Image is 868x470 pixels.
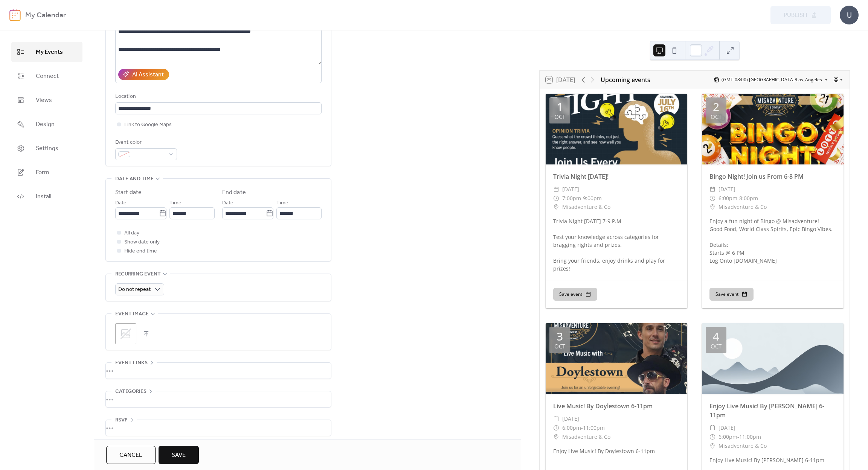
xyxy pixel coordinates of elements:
span: Show date only [124,238,160,247]
div: Oct [554,344,565,349]
div: Enjoy Live Music! By [PERSON_NAME] 6-11pm [702,456,844,464]
div: 2 [713,101,719,113]
span: Link to Google Maps [124,120,172,129]
span: 6:00pm [562,423,581,432]
div: ​ [709,202,715,211]
span: Misadventure & Co [719,202,767,211]
span: - [737,194,739,203]
span: [DATE] [562,414,579,423]
span: Settings [36,144,58,153]
div: ​ [553,414,559,423]
span: 8:00pm [739,194,758,203]
div: Oct [711,344,722,349]
span: Install [36,192,51,201]
div: ••• [106,391,331,407]
span: Recurring event [115,270,161,279]
span: Date and time [115,175,154,184]
span: - [737,432,739,441]
button: AI Assistant [118,69,169,80]
a: My Events [11,42,82,62]
div: Live Music! By Doylestown 6-11pm [546,402,687,411]
div: ​ [553,202,559,211]
span: Views [36,96,52,105]
div: ​ [709,194,715,203]
div: End date [222,188,246,197]
span: Design [36,120,55,129]
div: ••• [106,420,331,436]
div: ; [115,323,136,344]
div: Oct [554,114,565,120]
span: Misadventure & Co [562,432,610,441]
div: Oct [711,114,722,120]
div: AI Assistant [132,70,164,79]
div: Enjoy Live Music! By Doylestown 6-11pm [546,447,687,455]
span: [DATE] [562,185,579,194]
a: Views [11,90,82,110]
div: ​ [709,432,715,441]
div: ​ [553,194,559,203]
span: 7:00pm [562,194,581,203]
div: ••• [106,363,331,379]
span: 6:00pm [719,432,737,441]
div: Location [115,92,320,101]
span: - [581,194,583,203]
div: ​ [709,423,715,432]
span: Misadventure & Co [562,202,610,211]
span: Event image [115,310,149,319]
span: Connect [36,72,59,81]
div: ​ [709,185,715,194]
span: Cancel [119,451,142,460]
a: Design [11,114,82,134]
div: Bingo Night! Join us From 6-8 PM [702,172,844,181]
div: ​ [553,185,559,194]
div: Trivia Night [DATE] 7-9 P.M Test your knowledge across categories for bragging rights and prizes.... [546,217,687,272]
div: Event color [115,138,175,147]
span: Categories [115,387,146,396]
b: My Calendar [25,8,66,23]
a: Install [11,186,82,207]
a: Settings [11,138,82,158]
span: - [581,423,583,432]
button: Save event [709,288,754,301]
div: Start date [115,188,142,197]
div: ​ [709,441,715,450]
span: 11:00pm [739,432,761,441]
span: Time [276,199,288,208]
div: 1 [557,101,563,113]
span: [DATE] [719,423,735,432]
a: Connect [11,66,82,86]
span: [DATE] [719,185,735,194]
span: 6:00pm [719,194,737,203]
span: Save [172,451,186,460]
span: My Events [36,48,63,57]
span: Do not repeat [118,284,151,295]
span: Time [169,199,182,208]
div: ​ [553,432,559,441]
span: Date [115,199,127,208]
span: (GMT-08:00) [GEOGRAPHIC_DATA]/Los_Angeles [722,78,822,82]
a: Form [11,162,82,183]
span: 11:00pm [583,423,605,432]
button: Cancel [106,446,156,464]
span: 9:00pm [583,194,602,203]
span: RSVP [115,416,128,425]
div: Upcoming events [601,75,650,84]
span: Hide end time [124,247,157,256]
img: logo [9,9,21,21]
div: Trivia Night [DATE]! [546,172,687,181]
span: All day [124,229,139,238]
div: 4 [713,331,719,342]
div: Enjoy Live Music! By [PERSON_NAME] 6-11pm [702,402,844,420]
div: 3 [557,331,563,342]
span: Event links [115,359,148,368]
div: U [840,6,859,24]
span: Form [36,168,49,177]
button: Save [159,446,199,464]
div: ​ [553,423,559,432]
button: Save event [553,288,597,301]
span: Date [222,199,233,208]
div: Enjoy a fun night of Bingo @ Misadventure! Good Food, World Class Spirits, Epic Bingo Vibes. Deta... [702,217,844,265]
span: Misadventure & Co [719,441,767,450]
